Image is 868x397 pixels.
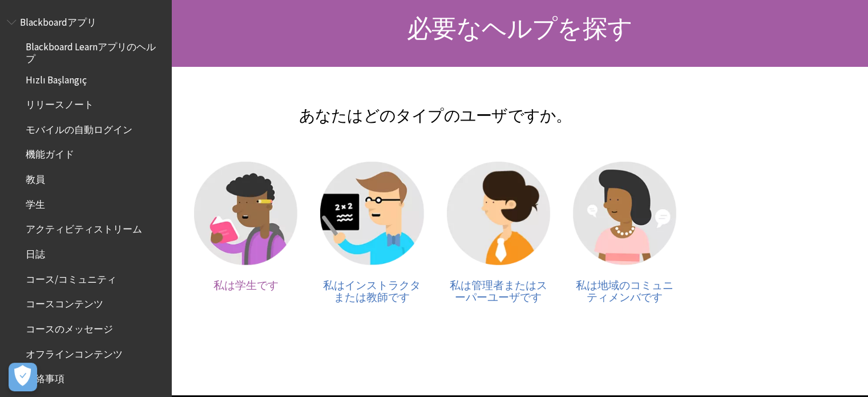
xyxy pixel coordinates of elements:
[194,162,297,265] img: 受講者
[573,162,676,265] img: コミュニティメンバ
[194,162,297,304] a: 受講者 私は学生です
[26,270,116,285] span: コース/コミュニティ
[447,162,550,304] a: 管理者 私は管理者またはスーパーユーザです
[26,344,123,360] span: オフラインコンテンツ
[450,279,547,304] span: 私は管理者またはスーパーユーザです
[26,95,94,110] span: リリースノート
[26,319,113,335] span: コースのメッセージ
[26,195,45,210] span: 学生
[320,162,423,265] img: インストラクタ
[407,13,632,44] span: 必要なヘルプを探す
[26,120,132,135] span: モバイルの自動ログイン
[576,279,673,304] span: 私は地域のコミュニティメンバです
[447,162,550,265] img: 管理者
[320,162,423,304] a: インストラクタ 私はインストラクタまたは教師です
[20,13,96,28] span: Blackboardアプリ
[26,244,45,260] span: 日誌
[9,363,37,391] button: 優先設定センターを開く
[183,90,688,127] h2: あなたはどのタイプのユーザですか。
[26,170,45,185] span: 教員
[213,279,278,292] span: 私は学生です
[573,162,676,304] a: コミュニティメンバ 私は地域のコミュニティメンバです
[26,38,163,65] span: Blackboard Learnアプリのヘルプ
[323,279,421,304] span: 私はインストラクタまたは教師です
[26,295,103,310] span: コースコンテンツ
[26,70,87,86] span: Hızlı Başlangıç
[26,145,74,161] span: 機能ガイド
[26,220,142,235] span: アクティビティストリーム
[26,370,64,385] span: 連絡事項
